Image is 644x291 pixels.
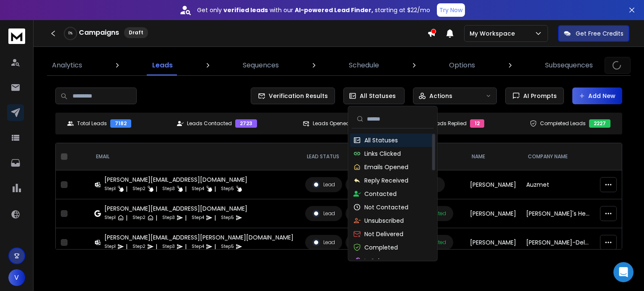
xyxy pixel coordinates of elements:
[265,92,328,100] span: Verification Results
[89,143,300,170] th: EMAIL
[251,88,335,104] button: Verification Results
[589,119,610,128] div: 2227
[156,185,157,193] p: |
[613,262,634,282] div: Open Intercom Messenger
[104,204,247,213] div: [PERSON_NAME][EMAIL_ADDRESS][DOMAIN_NAME]
[126,242,127,251] p: |
[162,242,175,251] p: Step 3
[431,120,467,127] p: Leads Replied
[540,120,586,127] p: Completed Leads
[221,185,234,193] p: Step 5
[214,242,216,251] p: |
[104,242,116,251] p: Step 1
[214,185,216,193] p: |
[470,119,484,128] div: 12
[221,214,234,222] p: Step 5
[185,242,187,251] p: |
[444,55,480,75] a: Options
[185,214,187,222] p: |
[68,31,73,36] p: 0 %
[521,170,595,199] td: Auzmet
[465,228,521,257] td: [PERSON_NAME]
[187,120,232,127] p: Leads Contacted
[521,199,595,228] td: [PERSON_NAME]'s Heating & Air
[8,269,25,286] button: V
[156,214,157,222] p: |
[470,29,518,38] p: My Workspace
[147,55,178,75] a: Leads
[364,230,403,238] p: Not Delivered
[429,92,452,100] p: Actions
[185,185,187,193] p: |
[104,175,247,184] div: [PERSON_NAME][EMAIL_ADDRESS][DOMAIN_NAME]
[364,149,401,158] p: Links Clicked
[300,143,465,170] th: LEAD STATUS
[162,214,175,222] p: Step 3
[545,60,593,70] p: Subsequences
[364,163,408,171] p: Emails Opened
[110,119,131,128] div: 7182
[192,242,204,251] p: Step 4
[449,60,475,70] p: Options
[364,216,404,225] p: Unsubscribed
[349,60,379,70] p: Schedule
[312,210,335,217] div: Lead
[156,242,157,251] p: |
[312,181,335,188] div: Lead
[126,214,127,222] p: |
[439,6,462,14] p: Try Now
[364,190,397,198] p: Contacted
[235,119,257,128] div: 2723
[162,185,175,193] p: Step 3
[344,55,384,75] a: Schedule
[132,185,145,193] p: Step 2
[521,228,595,257] td: [PERSON_NAME]-Del Electric
[465,143,521,170] th: NAME
[505,88,564,104] button: AI Prompts
[520,92,557,100] span: AI Prompts
[364,257,411,265] p: In Subsequence
[192,185,204,193] p: Step 4
[360,92,396,100] p: All Statuses
[8,28,25,44] img: logo
[312,239,335,246] div: Lead
[437,3,465,17] button: Try Now
[238,55,284,75] a: Sequences
[558,25,629,42] button: Get Free Credits
[214,214,216,222] p: |
[132,214,145,222] p: Step 2
[104,214,116,222] p: Step 1
[221,242,234,251] p: Step 5
[364,176,408,185] p: Reply Received
[124,27,148,38] div: Draft
[295,6,373,14] strong: AI-powered Lead Finder,
[104,185,116,193] p: Step 1
[521,143,595,170] th: Company Name
[197,6,430,14] p: Get only with our starting at $22/mo
[126,185,127,193] p: |
[465,170,521,199] td: [PERSON_NAME]
[47,55,87,75] a: Analytics
[540,55,598,75] a: Subsequences
[223,6,268,14] strong: verified leads
[79,28,119,38] h1: Campaigns
[465,199,521,228] td: [PERSON_NAME]
[364,203,408,211] p: Not Contacted
[572,88,622,104] button: Add New
[364,243,398,252] p: Completed
[77,120,107,127] p: Total Leads
[364,136,398,144] p: All Statuses
[132,242,145,251] p: Step 2
[52,60,82,70] p: Analytics
[313,120,350,127] p: Leads Opened
[576,29,623,38] p: Get Free Credits
[243,60,279,70] p: Sequences
[192,214,204,222] p: Step 4
[104,233,293,242] div: [PERSON_NAME][EMAIL_ADDRESS][PERSON_NAME][DOMAIN_NAME]
[152,60,173,70] p: Leads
